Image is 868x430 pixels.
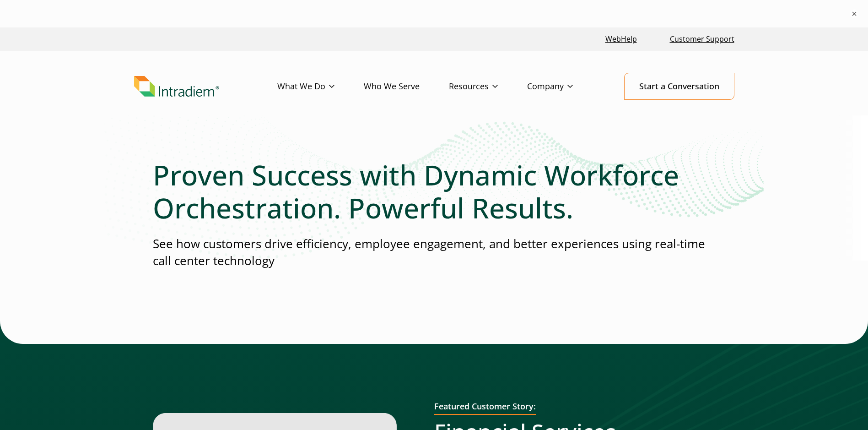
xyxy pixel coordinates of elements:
[850,9,859,18] button: ×
[624,73,734,100] a: Start a Conversation
[364,73,449,100] a: Who We Serve
[134,76,277,97] a: Link to homepage of Intradiem
[527,73,602,100] a: Company
[449,73,527,100] a: Resources
[277,73,364,100] a: What We Do
[666,29,738,49] a: Customer Support
[434,402,536,415] h2: Featured Customer Story:
[153,235,716,270] p: See how customers drive efficiency, employee engagement, and better experiences using real-time c...
[134,76,219,97] img: Intradiem
[153,158,716,224] h1: Proven Success with Dynamic Workforce Orchestration. Powerful Results.
[602,29,641,49] a: Link opens in a new window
